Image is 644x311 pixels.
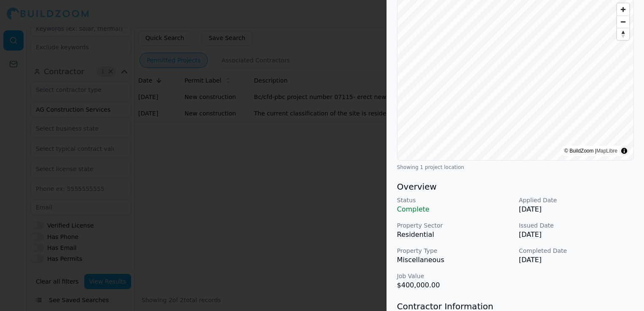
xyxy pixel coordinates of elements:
[519,255,634,265] p: [DATE]
[596,148,617,154] a: MapLibre
[617,28,629,40] button: Reset bearing to north
[397,230,512,240] p: Residential
[397,247,512,255] p: Property Type
[617,3,629,16] button: Zoom in
[397,181,634,193] h3: Overview
[397,196,512,204] p: Status
[519,204,634,214] p: [DATE]
[397,221,512,230] p: Property Sector
[397,204,512,214] p: Complete
[397,272,512,280] p: Job Value
[519,230,634,240] p: [DATE]
[619,146,629,156] summary: Toggle attribution
[519,196,634,204] p: Applied Date
[519,247,634,255] p: Completed Date
[519,221,634,230] p: Issued Date
[397,164,634,171] div: Showing 1 project location
[617,16,629,28] button: Zoom out
[564,147,617,155] div: © BuildZoom |
[397,280,512,290] p: $400,000.00
[397,255,512,265] p: Miscellaneous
